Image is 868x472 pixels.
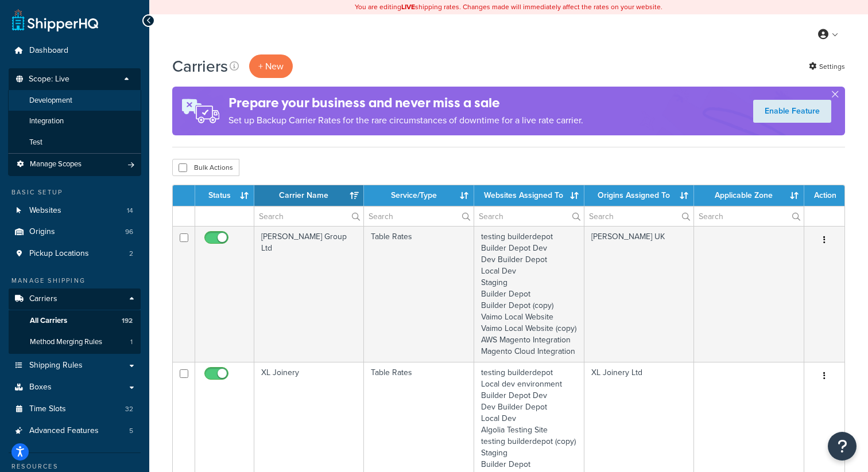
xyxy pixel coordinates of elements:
a: ShipperHQ Home [12,9,98,32]
span: 5 [129,426,133,436]
li: Test [8,132,141,153]
th: Service/Type: activate to sort column ascending [364,185,474,206]
input: Search [364,206,473,226]
span: Pickup Locations [29,249,89,259]
a: Method Merging Rules 1 [9,331,141,353]
a: Origins 96 [9,221,141,243]
input: Search [694,206,804,226]
li: Websites [9,200,141,221]
li: Time Slots [9,399,141,420]
div: Resources [9,462,141,471]
a: Advanced Features 5 [9,420,141,442]
th: Origins Assigned To: activate to sort column ascending [584,185,695,206]
a: Boxes [9,377,141,398]
a: Websites 14 [9,200,141,221]
span: Advanced Features [29,426,99,436]
span: Development [29,96,72,106]
a: Manage Scopes [14,159,135,169]
button: Open Resource Center [828,432,857,461]
span: 32 [125,404,133,414]
a: Time Slots 32 [9,399,141,420]
a: All Carriers 192 [9,310,141,331]
a: Pickup Locations 2 [9,243,141,264]
li: All Carriers [9,310,141,331]
button: + New [249,54,293,78]
li: Pickup Locations [9,243,141,264]
th: Status: activate to sort column ascending [195,185,254,206]
th: Applicable Zone: activate to sort column ascending [694,185,804,206]
span: 96 [125,227,133,237]
li: Origins [9,221,141,243]
td: Table Rates [364,226,474,362]
li: Development [8,90,141,111]
span: Origins [29,227,55,237]
span: Method Merging Rules [30,337,102,347]
input: Search [584,206,694,226]
span: Test [29,138,42,147]
span: 192 [122,316,133,326]
span: All Carriers [30,316,67,326]
h1: Carriers [172,55,228,77]
span: Time Slots [29,404,66,414]
input: Search [474,206,584,226]
li: Carriers [9,288,141,354]
p: Set up Backup Carrier Rates for the rare circumstances of downtime for a live rate carrier. [228,112,583,128]
th: Websites Assigned To: activate to sort column ascending [474,185,584,206]
span: Shipping Rules [29,361,83,370]
span: Scope: Live [29,75,69,84]
li: Integration [8,111,141,132]
img: ad-rules-rateshop-fe6ec290ccb7230408bd80ed9643f0289d75e0ffd9eb532fc0e269fcd187b520.png [172,87,228,135]
span: Boxes [29,383,52,392]
input: Search [254,206,363,226]
b: LIVE [401,2,415,12]
a: Dashboard [9,40,141,61]
span: 1 [130,337,133,347]
th: Action [804,185,844,206]
button: Bulk Actions [172,159,239,176]
td: testing builderdepot Builder Depot Dev Dev Builder Depot Local Dev Staging Builder Depot Builder ... [474,226,584,362]
span: 2 [129,249,133,259]
div: Basic Setup [9,188,141,197]
a: Settings [809,58,845,75]
span: Carriers [29,294,57,304]
span: Integration [29,116,64,126]
a: Carriers [9,288,141,310]
td: [PERSON_NAME] UK [584,226,695,362]
a: Shipping Rules [9,355,141,376]
h4: Prepare your business and never miss a sale [228,93,583,112]
span: Websites [29,206,61,216]
th: Carrier Name: activate to sort column ascending [254,185,364,206]
span: Manage Scopes [30,159,82,169]
span: 14 [127,206,133,216]
td: [PERSON_NAME] Group Ltd [254,226,364,362]
li: Method Merging Rules [9,331,141,353]
a: Enable Feature [753,100,831,123]
span: Dashboard [29,46,68,56]
li: Advanced Features [9,420,141,442]
div: Manage Shipping [9,276,141,286]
